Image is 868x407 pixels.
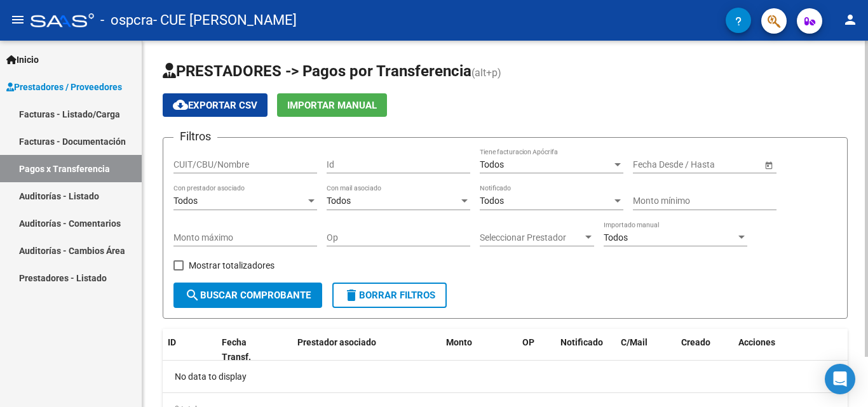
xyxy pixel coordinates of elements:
input: Fecha inicio [633,159,679,170]
span: - CUE [PERSON_NAME] [153,6,297,34]
span: C/Mail [621,337,648,347]
span: Buscar Comprobante [185,290,311,301]
span: Importar Manual [287,100,377,111]
span: Seleccionar Prestador [480,232,583,243]
span: PRESTADORES -> Pagos por Transferencia [163,62,471,80]
mat-icon: delete [344,288,359,303]
datatable-header-cell: Creado [676,329,733,371]
datatable-header-cell: OP [517,329,555,371]
button: Open calendar [762,158,775,171]
span: Borrar Filtros [344,290,435,301]
datatable-header-cell: ID [163,329,217,371]
mat-icon: person [843,12,858,27]
mat-icon: search [185,288,200,303]
span: (alt+p) [471,67,501,79]
span: Todos [480,196,504,206]
span: Exportar CSV [173,100,257,111]
button: Importar Manual [277,93,387,117]
span: Inicio [6,53,39,67]
span: Todos [173,196,198,206]
span: Prestador asociado [297,337,376,347]
datatable-header-cell: Fecha Transf. [217,329,274,371]
span: Prestadores / Proveedores [6,80,122,94]
button: Buscar Comprobante [173,283,322,308]
datatable-header-cell: C/Mail [616,329,676,371]
datatable-header-cell: Prestador asociado [292,329,441,371]
datatable-header-cell: Notificado [555,329,616,371]
span: Creado [681,337,710,347]
datatable-header-cell: Acciones [733,329,848,371]
span: Fecha Transf. [222,337,251,362]
h3: Filtros [173,128,217,145]
span: Mostrar totalizadores [189,258,275,273]
button: Exportar CSV [163,93,268,117]
span: Notificado [560,337,603,347]
mat-icon: cloud_download [173,97,188,112]
button: Borrar Filtros [332,283,447,308]
datatable-header-cell: Monto [441,329,517,371]
span: Monto [446,337,472,347]
span: Acciones [738,337,775,347]
span: Todos [327,196,351,206]
mat-icon: menu [10,12,25,27]
div: No data to display [163,361,848,392]
span: ID [168,337,176,347]
span: Todos [604,232,628,243]
span: OP [522,337,534,347]
span: - ospcra [100,6,153,34]
span: Todos [480,159,504,170]
input: Fecha fin [690,159,752,170]
div: Open Intercom Messenger [825,364,855,394]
